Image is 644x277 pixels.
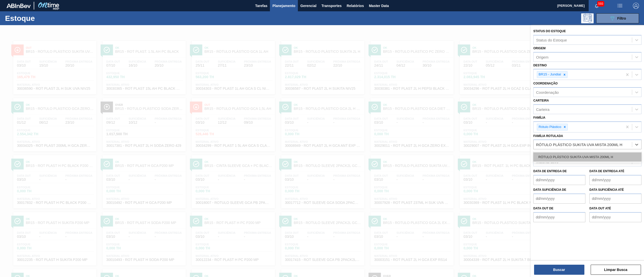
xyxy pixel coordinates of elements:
[533,99,549,102] label: Carteira
[533,64,547,67] label: Destino
[589,169,624,173] label: Data de Entrega até
[533,175,585,185] input: dd/mm/yyyy
[597,1,604,7] span: 593
[533,47,546,50] label: Origem
[536,107,549,111] div: Carteira
[581,13,594,23] div: Pogramando: nenhum usuário selecionado
[596,13,639,23] button: Filtro
[589,175,641,185] input: dd/mm/yyyy
[617,16,626,20] span: Filtro
[255,3,267,9] span: Tarefas
[7,4,31,8] img: TNhmsLtSVTkK8tSr43FrP2fwEKptu5GPRR3wAAAABJRU5ErkJggg==
[589,212,641,222] input: dd/mm/yyyy
[589,194,641,204] input: dd/mm/yyyy
[533,116,545,119] label: Família
[633,3,639,9] img: Logout
[589,2,605,9] button: Notificações
[533,134,563,138] label: Família Rotulada
[533,152,641,162] div: RÓTULO PLÁSTICO SUKITA UVA MISTA 200ML H
[369,3,389,9] span: Master Data
[533,169,567,173] label: Data de Entrega de
[533,151,558,155] label: Material ativo
[536,38,567,42] div: Status do Estoque
[533,188,566,192] label: Data suficiência de
[347,3,364,9] span: Relatórios
[533,82,558,85] label: Coordenação
[533,212,585,222] input: dd/mm/yyyy
[617,3,623,9] img: userActions
[589,188,624,192] label: Data suficiência até
[321,3,342,9] span: Transportes
[272,3,295,9] span: Planejamento
[536,55,548,59] div: Origem
[537,124,562,130] div: Rótulo Plástico
[300,3,316,9] span: Gerencial
[533,207,553,210] label: Data out de
[536,90,559,95] div: Coordenação
[5,15,83,21] h1: Estoque
[589,207,611,210] label: Data out até
[537,71,562,78] div: BR15 - Jundiaí
[533,194,585,204] input: dd/mm/yyyy
[533,29,566,33] label: Status do Estoque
